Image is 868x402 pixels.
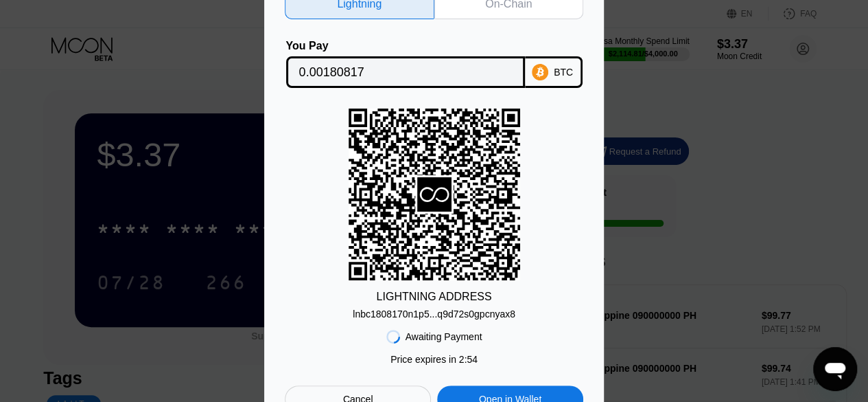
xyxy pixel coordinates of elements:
[286,40,525,52] div: You Pay
[390,354,478,365] div: Price expires in
[285,40,583,88] div: You PayBTC
[406,331,482,342] div: Awaiting Payment
[813,347,857,391] iframe: Button to launch messaging window
[554,67,573,78] div: BTC
[353,309,515,320] div: lnbc1808170n1p5...q9d72s0gpcnyax8
[459,354,478,365] span: 2 : 54
[353,303,515,320] div: lnbc1808170n1p5...q9d72s0gpcnyax8
[376,291,491,303] div: LIGHTNING ADDRESS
